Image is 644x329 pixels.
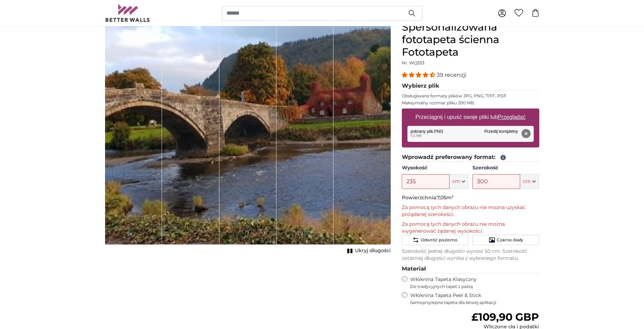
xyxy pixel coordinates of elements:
[498,114,525,120] u: Przeglądać
[402,60,424,65] span: Nr. WQ553
[471,311,539,323] span: £109,90 GBP
[402,248,539,262] p: Szerokość jednej długości wynosi 50 cm. Szerokość ostatniej długości wynika z wybranego formatu.
[410,292,539,305] label: Włóknina Tapeta Peel & Stick
[402,221,539,235] p: Za pomocą tych danych obrazu nie można wygenerować żądanej wysokości.
[402,93,539,99] p: Obsługiwane formaty plików JPG, PNG, TIFF, PDF
[105,21,391,256] div: 1 of 1
[402,164,468,171] label: Wysokość
[472,164,539,171] label: Szerokość
[437,194,454,201] span: 7,05m²
[402,21,539,58] h1: Spersonalizowana fototapeta ścienna Fototapeta
[345,246,391,256] button: Ukryj długości
[452,178,460,185] span: cm
[402,72,437,78] span: 4.36 stars
[472,235,539,245] button: Black and white
[437,72,466,78] span: 39 recenzji
[402,153,539,162] legend: Wprowadź preferowany format:
[497,237,523,243] span: Czarno-biały
[450,174,468,189] button: cm
[355,247,391,254] span: Ukryj długości
[421,237,458,243] span: Odwróć poziomo
[402,194,539,201] p: Powierzchnia:
[402,100,539,106] p: Maksymalny rozmiar pliku 200 MB.
[402,204,539,218] p: Za pomocą tych danych obrazu nie można uzyskać pożądanej szerokości.
[402,82,539,90] legend: Wybierz plik
[105,4,150,22] img: Betterwalls
[520,174,539,189] button: cm
[402,265,539,273] legend: Materiał
[523,178,531,185] span: cm
[410,300,539,305] span: Samoprzylepna tapeta dla łatwej aplikacji
[402,235,468,245] button: Flip horizontally
[410,276,539,289] label: Włóknina Tapeta Klasyczny
[413,110,528,124] label: Przeciągnij i upuść swoje pliki lub
[410,284,539,289] span: Do tradycyjnych tapet z pastą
